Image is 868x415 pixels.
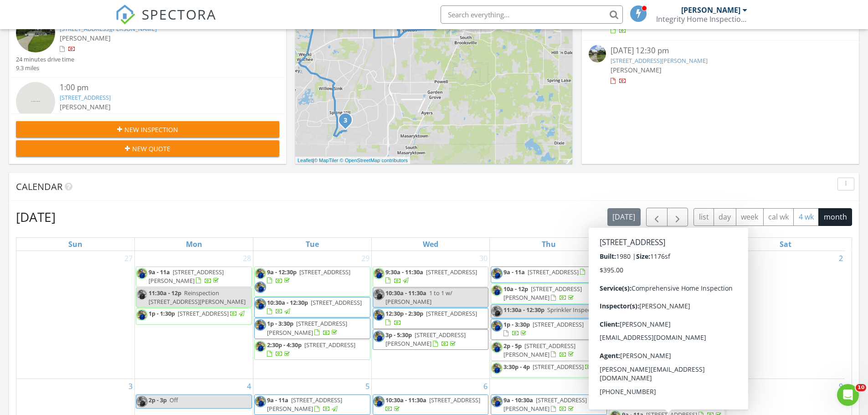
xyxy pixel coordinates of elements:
[491,319,607,339] a: 1p - 3:30p [STREET_ADDRESS]
[16,251,135,379] td: Go to July 27, 2025
[503,342,575,359] span: [STREET_ADDRESS][PERSON_NAME]
[115,5,135,25] img: The Best Home Inspection Software - Spectora
[267,298,362,315] a: 10:30a - 12:30p [STREET_ADDRESS]
[385,396,480,413] a: 10:30a - 11:30a [STREET_ADDRESS]
[373,329,489,350] a: 3p - 5:30p [STREET_ADDRESS][PERSON_NAME]
[622,268,648,276] span: 9:30a - 1p
[503,285,582,302] span: [STREET_ADDRESS][PERSON_NAME]
[136,266,252,287] a: 9a - 11a [STREET_ADDRESS][PERSON_NAME]
[491,395,607,415] a: 9a - 10:30a [STREET_ADDRESS][PERSON_NAME]
[373,395,489,415] a: 10:30a - 11:30a [STREET_ADDRESS]
[149,268,224,285] a: 9a - 11a [STREET_ADDRESS][PERSON_NAME]
[503,396,587,413] span: [STREET_ADDRESS][PERSON_NAME]
[127,379,134,394] a: Go to August 3, 2025
[646,208,668,226] button: Previous month
[503,285,528,293] span: 10a - 12p
[837,251,845,266] a: Go to August 2, 2025
[149,309,246,318] a: 1p - 1:30p [STREET_ADDRESS]
[385,331,466,348] span: [STREET_ADDRESS][PERSON_NAME]
[16,55,74,64] div: 24 minutes drive time
[385,309,423,318] span: 12:30p - 2:30p
[373,309,385,321] img: dsc01680.jpg
[149,289,181,297] span: 11:30a - 12p
[491,363,503,374] img: dsc01685.jpg
[528,268,579,276] span: [STREET_ADDRESS]
[482,379,489,394] a: Go to August 6, 2025
[490,251,608,379] td: Go to July 31, 2025
[778,238,793,251] a: Saturday
[441,5,623,24] input: Search everything...
[373,396,385,407] img: dsc01680.jpg
[763,208,794,226] button: cal wk
[16,208,56,226] h2: [DATE]
[611,66,662,74] span: [PERSON_NAME]
[255,396,266,407] img: dsc01680.jpg
[609,266,725,287] a: 9:30a - 1p [STREET_ADDRESS]
[540,238,558,251] a: Thursday
[426,309,477,318] span: [STREET_ADDRESS]
[135,251,253,379] td: Go to July 28, 2025
[491,268,503,279] img: dsc01680.jpg
[16,121,279,138] button: New Inspection
[115,12,216,31] a: SPECTORA
[663,303,714,312] span: [STREET_ADDRESS]
[622,303,660,312] span: 11:30a - 1:30p
[373,268,385,279] img: dsc01685.jpg
[255,341,266,352] img: dsc01685.jpg
[136,289,148,300] img: dsc01685.jpg
[607,208,641,226] button: [DATE]
[267,341,355,358] a: 2:30p - 4:30p [STREET_ADDRESS]
[837,379,845,394] a: Go to August 9, 2025
[385,309,477,326] a: 12:30p - 2:30p [STREET_ADDRESS]
[255,268,266,279] img: dsc01685.jpg
[267,319,347,336] span: [STREET_ADDRESS][PERSON_NAME]
[364,379,371,394] a: Go to August 5, 2025
[169,396,178,404] span: Off
[622,324,657,333] span: 1:30p - 2:30p
[385,331,466,348] a: 3p - 5:30p [STREET_ADDRESS][PERSON_NAME]
[241,251,253,266] a: Go to July 28, 2025
[385,268,423,276] span: 9:30a - 11:30a
[136,309,148,321] img: dsc01685.jpg
[267,396,342,413] a: 9a - 11a [STREET_ADDRESS][PERSON_NAME]
[622,289,660,297] span: 9:30a - 10:30a
[491,283,607,304] a: 10a - 12p [STREET_ADDRESS][PERSON_NAME]
[385,396,426,404] span: 10:30a - 11:30a
[503,363,530,371] span: 3:30p - 4p
[267,341,302,349] span: 2:30p - 4:30p
[360,251,371,266] a: Go to July 29, 2025
[373,308,489,328] a: 12:30p - 2:30p [STREET_ADDRESS]
[547,306,601,314] span: Sprinkler Inspection
[304,341,355,349] span: [STREET_ADDRESS]
[589,45,606,62] img: streetview
[254,395,370,415] a: 9a - 11a [STREET_ADDRESS][PERSON_NAME]
[136,396,148,407] img: dsc01680.jpg
[149,268,170,276] span: 9a - 11a
[611,56,708,65] a: [STREET_ADDRESS][PERSON_NAME]
[663,289,700,297] span: Re-Inspection
[596,251,608,266] a: Go to July 31, 2025
[856,384,866,391] span: 10
[533,363,584,371] span: [STREET_ADDRESS]
[503,342,575,359] a: 2p - 5p [STREET_ADDRESS][PERSON_NAME]
[429,396,480,404] span: [STREET_ADDRESS]
[298,158,313,163] a: Leaflet
[254,297,370,318] a: 10:30a - 12:30p [STREET_ADDRESS]
[267,268,297,276] span: 9a - 12:30p
[267,268,350,285] a: 9a - 12:30p [STREET_ADDRESS]
[491,342,503,353] img: dsc01685.jpg
[491,361,607,378] a: 3:30p - 4p [STREET_ADDRESS]
[345,120,351,125] div: 1005 Indigo Run Ct, Spring Hill, FL 34609
[295,157,410,164] div: |
[254,318,370,338] a: 1p - 3:30p [STREET_ADDRESS][PERSON_NAME]
[67,238,84,251] a: Sunday
[714,208,736,226] button: day
[267,396,342,413] span: [STREET_ADDRESS][PERSON_NAME]
[426,268,477,276] span: [STREET_ADDRESS]
[421,238,440,251] a: Wednesday
[60,93,111,102] a: [STREET_ADDRESS]
[16,82,55,121] img: streetview
[60,34,111,42] span: [PERSON_NAME]
[255,298,266,310] img: dsc01680.jpg
[16,140,279,157] button: New Quote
